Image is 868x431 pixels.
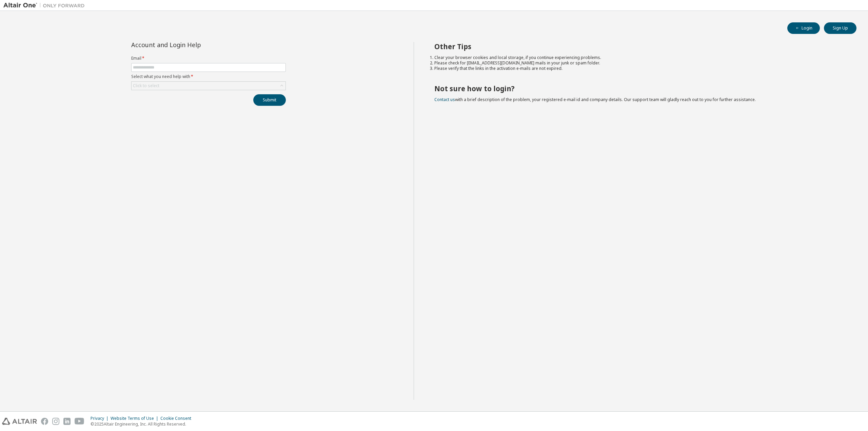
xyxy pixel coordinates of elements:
li: Clear your browser cookies and local storage, if you continue experiencing problems. [434,55,845,60]
div: Click to select [132,82,285,90]
span: with a brief description of the problem, your registered e-mail id and company details. Our suppo... [434,97,756,102]
img: youtube.svg [75,418,84,425]
h2: Other Tips [434,42,845,51]
p: © 2025 Altair Engineering, Inc. All Rights Reserved. [91,421,195,427]
a: Contact us [434,97,455,102]
img: altair_logo.svg [2,418,37,425]
h2: Not sure how to login? [434,84,845,93]
div: Privacy [91,416,111,421]
img: linkedin.svg [63,418,71,425]
img: Altair One [3,2,88,9]
img: facebook.svg [41,418,48,425]
button: Submit [253,94,286,106]
img: instagram.svg [52,418,59,425]
button: Sign Up [824,22,856,34]
label: Select what you need help with [131,74,286,79]
label: Email [131,56,286,61]
div: Cookie Consent [160,416,195,421]
div: Click to select [133,83,159,89]
div: Website Terms of Use [111,416,160,421]
li: Please verify that the links in the activation e-mails are not expired. [434,66,845,71]
button: Login [787,22,820,34]
li: Please check for [EMAIL_ADDRESS][DOMAIN_NAME] mails in your junk or spam folder. [434,60,845,66]
div: Account and Login Help [131,42,255,47]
